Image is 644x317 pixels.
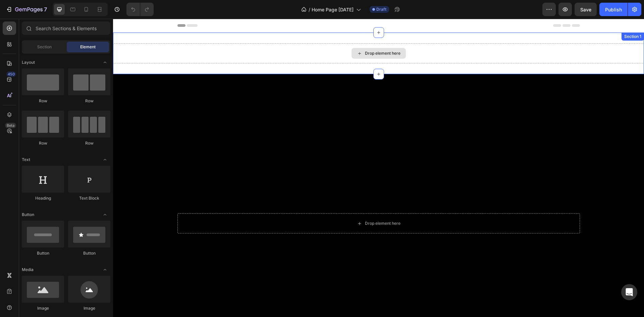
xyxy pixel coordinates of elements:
div: Heading [22,195,64,201]
div: Row [22,98,64,104]
div: Drop element here [252,32,287,37]
div: Text Block [68,195,110,201]
span: Layout [22,59,35,65]
span: Toggle open [100,209,110,220]
div: Row [68,98,110,104]
div: Image [22,305,64,311]
span: Toggle open [100,57,110,68]
div: Undo/Redo [126,3,154,16]
div: Publish [605,6,622,13]
span: Text [22,157,30,163]
span: Home Page [DATE] [312,6,354,13]
span: / [309,6,310,13]
span: Section [37,44,52,50]
div: Beta [5,123,16,128]
div: 450 [6,71,16,77]
button: Save [575,3,597,16]
div: Row [68,140,110,146]
p: 7 [44,5,47,13]
span: Element [80,44,96,50]
span: Toggle open [100,154,110,165]
span: Button [22,212,34,218]
div: Drop element here [252,202,287,207]
div: Button [22,250,64,256]
span: Save [580,7,591,12]
div: Button [68,250,110,256]
div: Image [68,305,110,311]
iframe: Design area [113,19,644,317]
span: Media [22,267,34,273]
button: Publish [599,3,628,16]
div: Open Intercom Messenger [621,284,637,300]
span: Draft [376,6,386,12]
span: Toggle open [100,264,110,275]
button: 7 [3,3,50,16]
div: Section 1 [510,15,530,21]
div: Row [22,140,64,146]
input: Search Sections & Elements [22,21,110,35]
